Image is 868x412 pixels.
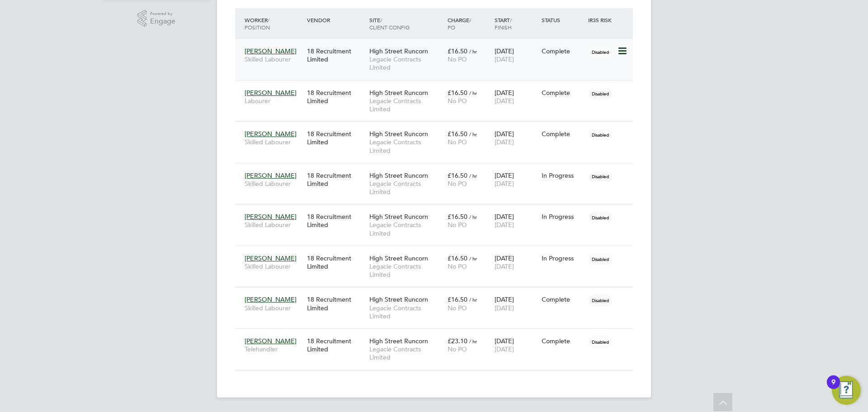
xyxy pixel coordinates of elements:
span: No PO [448,180,467,188]
span: [DATE] [495,304,514,312]
div: 18 Recruitment Limited [305,125,367,151]
a: [PERSON_NAME]Skilled Labourer18 Recruitment LimitedHigh Street RuncornLegacie Contracts Limited£1... [242,208,633,215]
div: [DATE] [492,250,539,275]
div: 18 Recruitment Limited [305,332,367,358]
span: / hr [469,48,477,55]
a: [PERSON_NAME]Labourer18 Recruitment LimitedHigh Street RuncornLegacie Contracts Limited£16.50 / h... [242,84,633,91]
div: Complete [542,337,584,345]
span: Skilled Labourer [245,221,302,229]
div: [DATE] [492,291,539,316]
div: 18 Recruitment Limited [305,208,367,233]
span: Skilled Labourer [245,304,302,312]
span: Skilled Labourer [245,138,302,146]
span: Telehandler [245,345,302,353]
span: Legacie Contracts Limited [369,262,443,279]
div: In Progress [542,254,584,262]
span: High Street Runcorn [369,254,428,262]
span: £23.10 [448,337,467,345]
span: Disabled [588,129,613,141]
div: Site [367,12,445,35]
span: £16.50 [448,130,467,138]
span: £16.50 [448,295,467,303]
span: Disabled [588,336,613,348]
span: / Client Config [369,16,410,31]
span: [PERSON_NAME] [245,171,297,180]
a: [PERSON_NAME]Skilled Labourer18 Recruitment LimitedHigh Street RuncornLegacie Contracts Limited£1... [242,290,633,298]
span: Labourer [245,97,302,105]
span: High Street Runcorn [369,171,428,180]
span: No PO [448,221,467,229]
span: High Street Runcorn [369,89,428,97]
span: Disabled [588,253,613,265]
div: Complete [542,47,584,55]
div: 18 Recruitment Limited [305,250,367,275]
span: [PERSON_NAME] [245,89,297,97]
span: £16.50 [448,47,467,55]
span: Disabled [588,46,613,58]
span: Disabled [588,88,613,99]
span: / PO [448,16,471,31]
span: Powered by [150,10,175,18]
span: [DATE] [495,345,514,353]
div: Start [492,12,539,35]
span: High Street Runcorn [369,213,428,221]
button: Open Resource Center, 9 new notifications [832,376,861,405]
span: No PO [448,262,467,270]
div: Complete [542,89,584,97]
span: £16.50 [448,171,467,180]
span: Legacie Contracts Limited [369,221,443,237]
span: Legacie Contracts Limited [369,97,443,113]
div: [DATE] [492,125,539,151]
div: IR35 Risk [586,12,617,28]
span: / hr [469,296,477,303]
span: Disabled [588,294,613,306]
span: Disabled [588,212,613,223]
div: Vendor [305,12,367,28]
span: No PO [448,138,467,146]
span: High Street Runcorn [369,337,428,345]
span: [DATE] [495,262,514,270]
span: Disabled [588,170,613,182]
div: In Progress [542,171,584,180]
a: [PERSON_NAME]Skilled Labourer18 Recruitment LimitedHigh Street RuncornLegacie Contracts Limited£1... [242,125,633,133]
div: [DATE] [492,167,539,192]
span: Legacie Contracts Limited [369,55,443,71]
a: [PERSON_NAME]Skilled Labourer18 Recruitment LimitedHigh Street RuncornLegacie Contracts Limited£1... [242,249,633,257]
span: Skilled Labourer [245,262,302,270]
div: 18 Recruitment Limited [305,84,367,109]
div: Complete [542,130,584,138]
span: [PERSON_NAME] [245,337,297,345]
span: [PERSON_NAME] [245,130,297,138]
span: Legacie Contracts Limited [369,345,443,361]
span: Skilled Labourer [245,180,302,188]
div: Status [539,12,586,28]
span: / Finish [495,16,512,31]
a: [PERSON_NAME]Skilled Labourer18 Recruitment LimitedHigh Street RuncornLegacie Contracts Limited£1... [242,42,633,50]
span: / hr [469,213,477,220]
span: / hr [469,255,477,262]
span: Legacie Contracts Limited [369,180,443,196]
span: Engage [150,18,175,25]
span: [DATE] [495,138,514,146]
a: [PERSON_NAME]Telehandler18 Recruitment LimitedHigh Street RuncornLegacie Contracts Limited£23.10 ... [242,332,633,340]
span: / hr [469,338,477,345]
div: 18 Recruitment Limited [305,167,367,192]
div: [DATE] [492,208,539,233]
span: / Position [245,16,270,31]
span: No PO [448,97,467,105]
span: [DATE] [495,221,514,229]
span: £16.50 [448,89,467,97]
div: Charge [445,12,492,35]
span: High Street Runcorn [369,47,428,55]
div: In Progress [542,213,584,221]
span: / hr [469,131,477,137]
span: Legacie Contracts Limited [369,304,443,320]
span: £16.50 [448,254,467,262]
span: / hr [469,90,477,96]
span: [PERSON_NAME] [245,295,297,303]
span: [PERSON_NAME] [245,47,297,55]
div: 9 [831,382,835,394]
div: Complete [542,295,584,303]
div: Worker [242,12,305,35]
span: [DATE] [495,97,514,105]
